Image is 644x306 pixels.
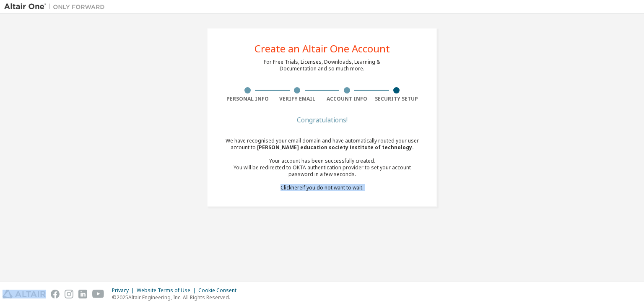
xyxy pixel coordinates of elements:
div: Verify Email [273,96,322,102]
img: linkedin.svg [78,290,87,298]
div: For Free Trials, Licenses, Downloads, Learning & Documentation and so much more. [264,59,380,72]
a: here [291,184,302,191]
div: Personal Info [223,96,273,102]
div: We have recognised your email domain and have automatically routed your user account to Click if ... [223,137,421,191]
p: © 2025 Altair Engineering, Inc. All Rights Reserved. [112,294,241,301]
div: Account Info [322,96,372,102]
div: Privacy [112,287,137,294]
span: [PERSON_NAME] education society institute of technology . [257,144,414,151]
img: Altair One [4,3,109,11]
div: Website Terms of Use [137,287,198,294]
div: Security Setup [372,96,422,102]
img: youtube.svg [92,290,104,298]
img: instagram.svg [65,290,73,298]
div: You will be redirected to OKTA authentication provider to set your account password in a few seco... [223,164,421,178]
img: facebook.svg [51,290,60,298]
div: Your account has been successfully created. [223,158,421,164]
div: Create an Altair One Account [254,44,390,54]
div: Congratulations! [223,117,421,122]
div: Cookie Consent [198,287,241,294]
img: altair_logo.svg [3,290,46,298]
